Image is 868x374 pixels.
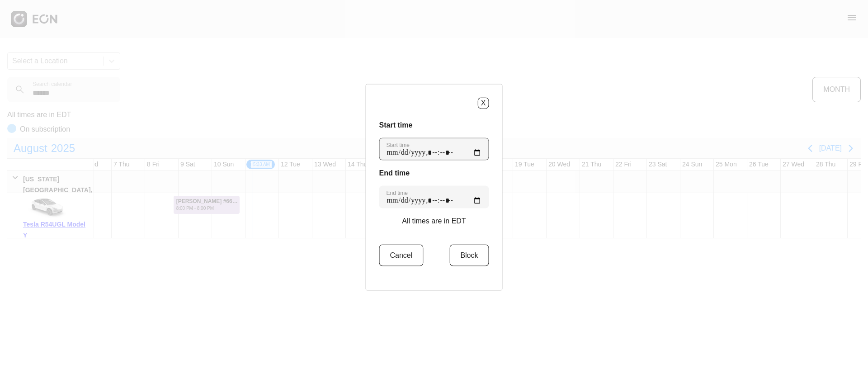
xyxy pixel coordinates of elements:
h3: End time [379,167,489,178]
p: All times are in EDT [402,215,466,226]
button: X [478,97,489,109]
label: Start time [387,141,410,148]
button: Block [449,244,489,266]
button: Cancel [379,244,424,266]
h3: Start time [379,119,489,130]
label: End time [387,189,408,196]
